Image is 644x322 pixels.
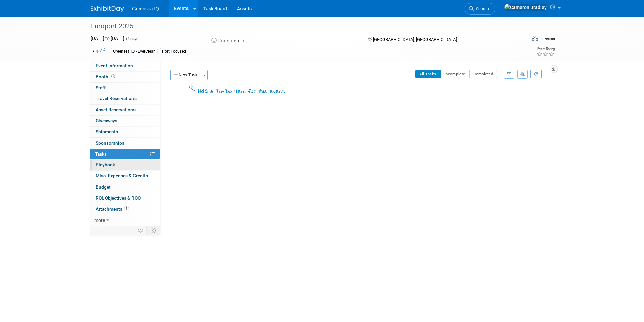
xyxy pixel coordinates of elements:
a: Attachments1 [90,204,160,215]
span: ROI, Objectives & ROO [96,195,141,201]
span: [GEOGRAPHIC_DATA], [GEOGRAPHIC_DATA] [373,37,457,42]
a: Tasks [90,149,160,160]
div: Event Rating [537,47,555,51]
span: Booth [96,74,116,79]
a: Search [465,3,495,15]
a: Travel Reservations [90,93,160,104]
a: Playbook [90,160,160,170]
img: ExhibitDay [91,6,124,12]
button: Incomplete [440,70,470,78]
span: [DATE] [DATE] [91,36,124,41]
a: Booth [90,72,160,82]
span: Giveaways [96,118,117,123]
div: Europort 2025 [89,20,516,32]
span: 1 [124,206,129,211]
span: Staff [96,85,106,90]
a: Budget [90,182,160,193]
a: Asset Reservations [90,105,160,115]
div: Add a To-Do item for this event. [198,88,285,96]
button: Completed [469,70,498,78]
span: (4 days) [125,37,140,41]
span: Booth not reserved yet [110,74,116,79]
span: Attachments [96,206,129,212]
td: Personalize Event Tab Strip [135,226,147,235]
span: Asset Reservations [96,107,136,112]
span: Tasks [95,151,107,157]
div: Considering [209,35,358,47]
span: Greensea IQ [132,6,159,11]
span: Playbook [96,162,115,167]
td: Toggle Event Tabs [147,226,160,235]
img: Cameron Bradley [504,4,547,11]
div: In-Person [539,36,555,41]
a: more [90,215,160,226]
span: Budget [96,184,111,190]
span: Search [474,6,489,11]
span: Event Information [96,63,133,68]
span: more [94,217,105,223]
a: Refresh [530,70,542,78]
span: Misc. Expenses & Credits [96,173,148,178]
span: Travel Reservations [96,96,137,101]
span: Shipments [96,129,118,134]
a: Sponsorships [90,138,160,149]
img: Format-Inperson.png [532,36,538,41]
button: All Tasks [415,70,441,78]
a: Event Information [90,61,160,71]
button: New Task [170,70,201,80]
a: Staff [90,83,160,93]
a: ROI, Objectives & ROO [90,193,160,204]
div: Port Focused [160,48,188,55]
a: Misc. Expenses & Credits [90,171,160,182]
a: Giveaways [90,116,160,126]
div: Event Format [486,35,555,45]
span: to [104,36,111,41]
a: Shipments [90,127,160,137]
td: Tags [91,47,105,55]
div: Greensea IQ - EverClean [111,48,158,55]
span: Sponsorships [96,140,124,146]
